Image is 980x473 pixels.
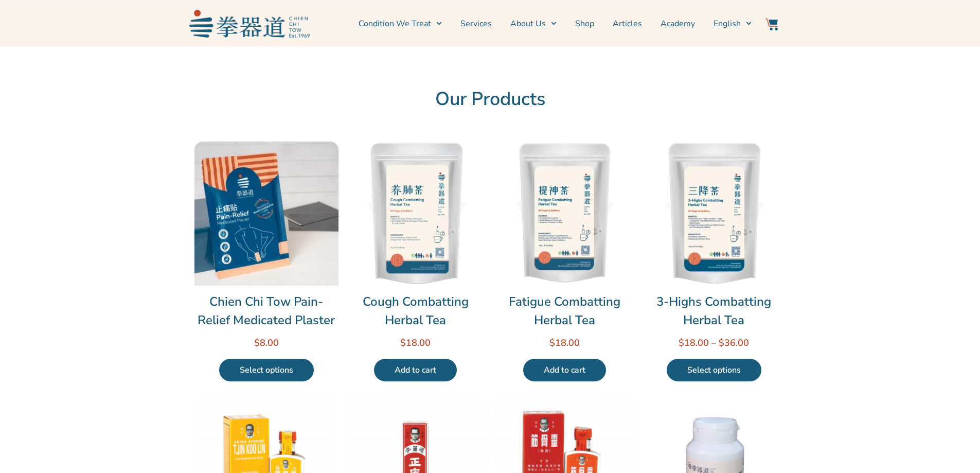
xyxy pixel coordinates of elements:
span: $ [679,337,684,349]
a: Chien Chi Tow Pain-Relief Medicated Plaster [194,292,338,329]
nav: Menu [315,11,752,37]
a: Add to cart: “Fatigue Combatting Herbal Tea” [523,359,606,381]
a: About Us [510,11,557,37]
a: Services [460,11,492,37]
span: $ [719,337,724,349]
a: Shop [575,11,594,37]
span: $ [400,337,406,349]
bdi: 36.00 [719,337,749,349]
bdi: 18.00 [679,337,709,349]
a: Select options for “Chien Chi Tow Pain-Relief Medicated Plaster” [219,359,314,381]
a: Condition We Treat [359,11,442,37]
span: $ [254,337,260,349]
a: Add to cart: “Cough Combatting Herbal Tea” [374,359,457,381]
a: English [714,11,752,37]
a: Select options for “3-Highs Combatting Herbal Tea” [667,359,761,381]
a: Cough Combatting Herbal Tea [344,292,488,329]
img: Cough Combatting Herbal Tea [344,142,488,286]
span: English [714,17,741,30]
img: Fatigue Combatting Herbal Tea [493,142,637,286]
img: Chien Chi Tow Pain-Relief Medicated Plaster [194,142,338,286]
bdi: 8.00 [254,337,279,349]
bdi: 18.00 [549,337,580,349]
img: Website Icon-03 [765,18,778,30]
span: – [711,337,716,349]
a: Academy [661,11,695,37]
span: $ [549,337,555,349]
bdi: 18.00 [400,337,431,349]
img: 3-Highs Combatting Herbal Tea [642,142,786,286]
a: Articles [613,11,642,37]
a: Fatigue Combatting Herbal Tea [493,292,637,329]
a: 3-Highs Combatting Herbal Tea [642,292,786,329]
h2: Our Products [194,88,786,111]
